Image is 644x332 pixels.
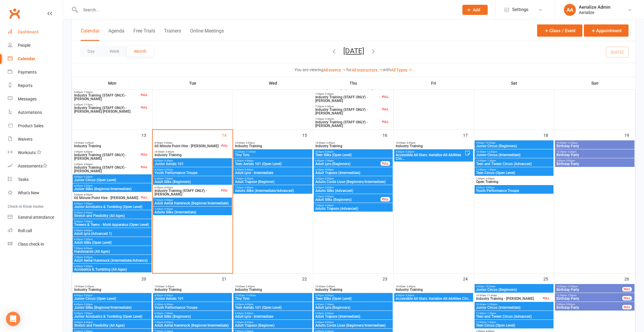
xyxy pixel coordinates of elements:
[235,162,311,166] span: Teen Aerials 101 (Open Level)
[406,285,415,288] span: - 3:45pm
[18,70,37,75] div: Payments
[315,207,392,210] span: Adults Trapeze (Advanced)
[235,177,311,180] span: 7:00pm
[324,105,334,108] span: - 9:30pm
[315,162,381,166] span: Adult Lyra (Beginners)
[541,296,551,300] div: FULL
[391,68,413,72] a: All Types
[222,130,233,140] div: 14
[315,93,381,95] span: 7:30pm
[352,68,383,72] a: All Instructors
[8,66,63,79] a: Payments
[74,187,150,191] span: Junior Silks (Beginner/Intermediate)
[74,247,150,250] span: 7:00pm
[324,118,334,120] span: - 9:30pm
[476,142,552,144] span: 9:00am
[154,151,231,153] span: 10:00am
[18,97,37,101] div: Messages
[395,294,472,297] span: 4:30pm
[74,151,140,153] span: 2:00pm
[154,162,231,166] span: Junior Aerials 101
[245,285,255,288] span: - 3:45pm
[235,144,311,148] span: Industry Training
[18,228,32,233] div: Roll call
[324,204,334,207] span: - 9:30pm
[8,224,63,238] a: Roll call
[154,297,231,300] span: Junior Aerials 101
[315,142,392,144] span: 10:00am
[154,303,231,306] span: 4:30pm
[74,144,150,148] span: Industry Training
[244,303,253,306] span: - 6:00pm
[8,173,63,186] a: Tasks
[244,159,253,162] span: - 6:00pm
[6,312,20,326] div: Open Intercom Messenger
[343,47,364,55] button: [DATE]
[83,294,93,297] span: - 5:30pm
[235,168,311,171] span: 6:00pm
[74,184,150,187] span: 4:00pm
[18,83,32,88] div: Reports
[74,297,150,300] span: Junior Circus (Open Level)
[83,265,93,268] span: - 9:30pm
[7,6,22,21] a: Clubworx
[8,106,63,119] a: Automations
[83,303,93,306] span: - 5:30pm
[154,144,220,148] span: 60 Minute Point Hire - [PERSON_NAME]
[83,176,93,178] span: - 5:30pm
[566,285,578,288] span: - 12:00pm
[154,208,231,210] span: 7:30pm
[83,91,93,94] span: - 7:30pm
[395,297,472,300] span: Accessible All-Stars: Aerialize All-Abilities Circ...
[74,232,150,235] span: Adult Lyra (Advanced 1)
[315,288,392,291] span: Industry Training
[324,168,334,171] span: - 8:00pm
[395,151,465,153] span: 4:30pm
[566,142,578,144] span: - 12:00pm
[18,215,54,220] div: General attendance
[315,95,381,103] span: Industry Training (STAFF ONLY) - [PERSON_NAME]
[74,265,150,268] span: 8:00pm
[74,176,150,178] span: 4:00pm
[108,28,124,41] button: Agenda
[154,189,220,196] span: Industry Training (STAFF ONLY) - [PERSON_NAME]
[462,5,488,15] button: Add
[579,10,610,15] div: Aerialize
[381,107,390,111] div: FULL
[564,4,576,16] div: AA
[622,287,632,291] div: FULL
[324,186,334,189] span: - 8:00pm
[74,91,140,94] span: 5:00pm
[154,153,231,157] span: Industry Training
[383,67,391,72] strong: with
[154,168,231,171] span: 4:30pm
[323,68,346,72] a: All events
[74,211,150,214] span: 5:30pm
[74,223,150,226] span: Tweens & Teens - Multi Apparatus (Open Level)
[220,143,229,148] div: FULL
[315,294,392,297] span: 4:30pm
[463,130,474,140] div: 17
[302,130,313,140] div: 15
[154,288,231,291] span: Industry Training
[567,294,576,297] span: - 2:30pm
[83,247,93,250] span: - 8:00pm
[235,186,311,189] span: 7:00pm
[486,159,496,162] span: - 1:30pm
[565,159,575,162] span: - 5:00pm
[102,46,127,57] button: Week
[395,285,472,288] span: 10:00am
[235,142,311,144] span: 10:00am
[141,130,152,140] div: 13
[381,161,390,166] div: FULL
[83,238,93,241] span: - 7:30pm
[74,142,150,144] span: 10:00am
[315,204,392,207] span: 7:30pm
[74,214,150,218] span: Stretch and Flexibility (All Ages)
[74,106,140,113] span: Industry Training (STAFF ONLY) - [PERSON_NAME] [PERSON_NAME]
[476,180,552,184] span: Open Training
[139,93,149,97] div: FULL
[8,25,63,39] a: Dashboard
[18,30,38,34] div: Dashboard
[404,294,414,297] span: - 5:30pm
